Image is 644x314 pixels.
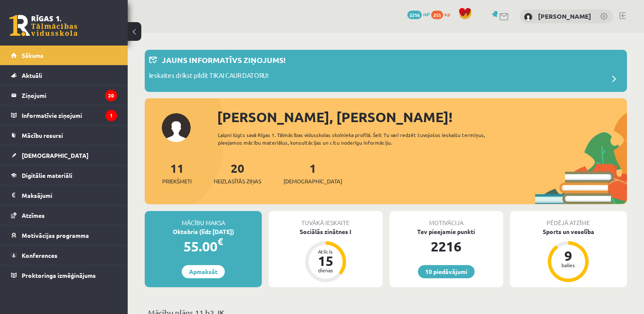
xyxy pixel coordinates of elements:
div: Mācību maksa [145,211,262,227]
span: Digitālie materiāli [22,171,72,179]
a: Motivācijas programma [11,226,117,245]
a: 1[DEMOGRAPHIC_DATA] [283,160,342,186]
div: Atlicis [313,249,338,254]
div: 9 [555,249,581,263]
a: Sports un veselība 9 balles [510,227,627,283]
div: Laipni lūgts savā Rīgas 1. Tālmācības vidusskolas skolnieka profilā. Šeit Tu vari redzēt tuvojošo... [218,131,507,146]
a: [PERSON_NAME] [538,12,591,20]
a: Atzīmes [11,206,117,225]
a: 10 piedāvājumi [418,265,475,278]
legend: Informatīvie ziņojumi [22,106,117,125]
a: Maksājumi [11,186,117,205]
a: Ziņojumi20 [11,86,117,105]
div: Motivācija [389,211,503,227]
span: Neizlasītās ziņas [214,177,261,186]
a: 2216 mP [407,11,430,17]
i: 1 [106,110,117,121]
a: Aktuāli [11,66,117,85]
img: Kerija Alise Liepa [524,13,532,21]
a: Jauns informatīvs ziņojums! Ieskaites drīkst pildīt TIKAI CAUR DATORU! [149,54,623,88]
a: 20Neizlasītās ziņas [214,160,261,186]
a: Konferences [11,245,117,265]
legend: Maksājumi [22,186,117,205]
a: [DEMOGRAPHIC_DATA] [11,146,117,165]
span: Atzīmes [22,211,45,219]
a: Sākums [11,46,117,65]
div: [PERSON_NAME], [PERSON_NAME]! [217,107,627,127]
span: Mācību resursi [22,131,63,139]
div: 55.00 [145,236,262,257]
span: xp [444,11,450,17]
span: Motivācijas programma [22,231,89,239]
i: 20 [105,90,117,101]
a: Apmaksāt [182,265,225,278]
a: Informatīvie ziņojumi1 [11,106,117,125]
span: 255 [431,11,443,19]
span: Proktoringa izmēģinājums [22,271,96,279]
div: 2216 [389,236,503,257]
a: Mācību resursi [11,126,117,145]
span: Konferences [22,251,57,259]
div: Pēdējā atzīme [510,211,627,227]
div: Oktobris (līdz [DATE]) [145,227,262,236]
div: Tev pieejamie punkti [389,227,503,236]
a: Sociālās zinātnes I Atlicis 15 dienas [269,227,382,283]
span: Sākums [22,51,43,59]
a: 11Priekšmeti [162,160,192,186]
span: 2216 [407,11,422,19]
span: Priekšmeti [162,177,192,186]
div: Sports un veselība [510,227,627,236]
div: balles [555,263,581,268]
p: Jauns informatīvs ziņojums! [162,54,286,66]
div: Sociālās zinātnes I [269,227,382,236]
a: Proktoringa izmēģinājums [11,265,117,285]
span: [DEMOGRAPHIC_DATA] [283,177,342,186]
a: Digitālie materiāli [11,166,117,185]
div: Tuvākā ieskaite [269,211,382,227]
p: Ieskaites drīkst pildīt TIKAI CAUR DATORU! [149,71,269,83]
legend: Ziņojumi [22,86,117,105]
div: dienas [313,268,338,273]
span: mP [423,11,430,17]
span: Aktuāli [22,71,42,79]
a: 255 xp [431,11,454,17]
a: Rīgas 1. Tālmācības vidusskola [9,15,77,36]
span: € [218,235,223,248]
span: [DEMOGRAPHIC_DATA] [22,151,89,159]
div: 15 [313,254,338,268]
